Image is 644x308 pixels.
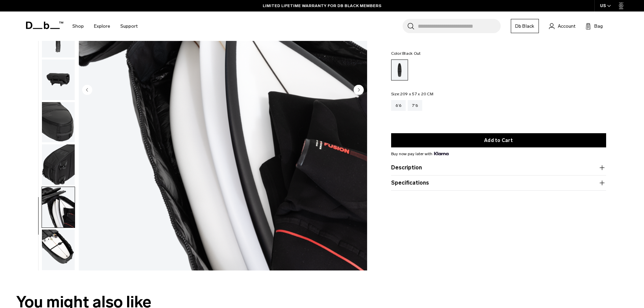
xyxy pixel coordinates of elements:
[94,14,110,38] a: Explore
[42,230,75,270] img: Surf Pro Coffin 6'6 - 3-4 Boards
[391,179,606,187] button: Specifications
[42,60,75,100] img: Surf Pro Coffin 6'6 - 3-4 Boards
[82,85,92,96] button: Previous slide
[72,14,84,38] a: Shop
[42,229,75,270] button: Surf Pro Coffin 6'6 - 3-4 Boards
[263,3,381,9] a: LIMITED LIFETIME WARRANTY FOR DB BLACK MEMBERS
[434,152,449,155] img: {"height" => 20, "alt" => "Klarna"}
[408,100,422,111] a: 7'6
[42,144,75,185] button: Surf Pro Coffin 6'6 - 3-4 Boards
[67,11,143,41] nav: Main Navigation
[42,59,75,100] button: Surf Pro Coffin 6'6 - 3-4 Boards
[42,102,75,143] img: Surf Pro Coffin 6'6 - 3-4 Boards
[402,51,421,56] span: Black Out
[400,92,433,96] span: 209 x 57 x 20 CM
[391,92,433,96] legend: Size:
[586,22,603,30] button: Bag
[511,19,539,33] a: Db Black
[549,22,575,30] a: Account
[42,144,75,185] img: Surf Pro Coffin 6'6 - 3-4 Boards
[391,60,408,80] a: Black Out
[391,100,406,111] a: 6’6
[391,133,606,147] button: Add to Cart
[354,85,364,96] button: Next slide
[594,23,603,30] span: Bag
[120,14,138,38] a: Support
[391,51,421,55] legend: Color:
[42,102,75,143] button: Surf Pro Coffin 6'6 - 3-4 Boards
[42,187,75,228] img: Surf Pro Coffin 6'6 - 3-4 Boards
[558,23,575,30] span: Account
[391,164,606,172] button: Description
[391,151,449,157] span: Buy now pay later with
[42,187,75,228] button: Surf Pro Coffin 6'6 - 3-4 Boards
